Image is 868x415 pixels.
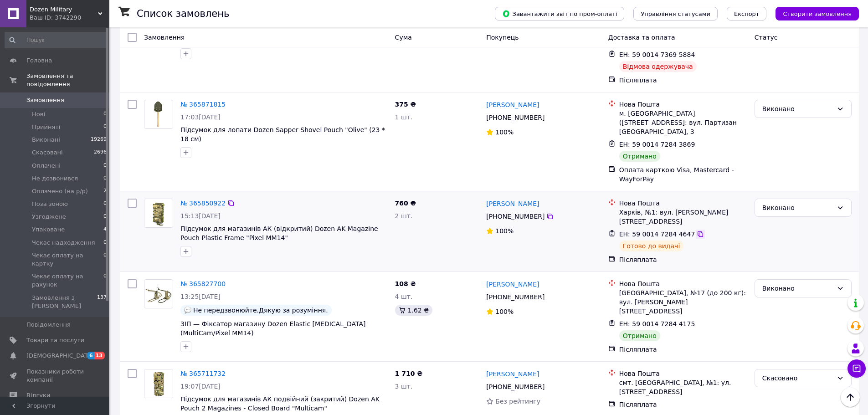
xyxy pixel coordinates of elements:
[502,10,617,18] span: Завантажити звіт по пром-оплаті
[484,210,546,223] div: [PHONE_NUMBER]
[619,208,747,226] div: Харків, №1: вул. [PERSON_NAME][STREET_ADDRESS]
[395,305,432,316] div: 1.62 ₴
[103,174,107,183] span: 0
[144,100,173,128] img: Фото товару
[103,162,107,170] span: 0
[180,101,226,108] a: № 365871815
[495,7,624,20] button: Завантажити звіт по пром-оплаті
[26,72,109,88] span: Замовлення та повідомлення
[180,200,226,207] a: № 365850922
[180,293,221,300] span: 13:25[DATE]
[103,187,107,195] span: 2
[94,352,105,359] span: 13
[762,104,833,114] div: Виконано
[395,212,413,220] span: 2 шт.
[486,100,539,109] a: [PERSON_NAME]
[619,288,747,316] div: [GEOGRAPHIC_DATA], №17 (до 200 кг): вул. [PERSON_NAME][STREET_ADDRESS]
[103,272,107,289] span: 0
[144,369,173,398] img: Фото товару
[144,34,185,41] span: Замовлення
[144,280,173,308] img: Фото товару
[395,200,416,207] span: 760 ₴
[619,51,695,58] span: ЕН: 59 0014 7369 5884
[486,199,539,208] a: [PERSON_NAME]
[395,293,413,300] span: 4 шт.
[103,251,107,268] span: 0
[486,369,539,379] a: [PERSON_NAME]
[776,7,859,20] button: Створити замовлення
[180,225,378,241] a: Підсумок для магазинів АК (відкритий) Dozen AK Magazine Pouch Plastic Frame "Pixel MM14"
[180,370,226,377] a: № 365711732
[97,294,107,310] span: 137
[619,231,695,238] span: ЕН: 59 0014 7284 4647
[193,307,328,314] span: Не передзвонюйте.Дякую за розуміння.
[103,239,107,247] span: 0
[32,136,60,144] span: Виконані
[32,174,78,183] span: Не дозвонився
[180,212,221,220] span: 15:13[DATE]
[762,373,833,383] div: Скасовано
[762,203,833,213] div: Виконано
[619,61,697,72] div: Відмова одержувача
[841,388,860,407] button: Наверх
[137,8,229,19] h1: Список замовлень
[395,280,416,287] span: 108 ₴
[486,280,539,289] a: [PERSON_NAME]
[395,113,413,121] span: 1 шт.
[608,34,675,41] span: Доставка та оплата
[32,200,68,208] span: Поза зоною
[87,352,94,359] span: 6
[619,330,660,341] div: Отримано
[26,56,52,65] span: Головна
[32,294,97,310] span: Замовлення з [PERSON_NAME]
[633,7,718,20] button: Управління статусами
[91,136,107,144] span: 19269
[619,76,747,85] div: Післяплата
[30,5,98,14] span: Dozen Military
[619,255,747,264] div: Післяплата
[395,383,413,390] span: 3 шт.
[5,32,108,48] input: Пошук
[495,128,514,136] span: 100%
[32,110,45,118] span: Нові
[641,10,710,17] span: Управління статусами
[32,123,60,131] span: Прийняті
[26,96,64,104] span: Замовлення
[619,279,747,288] div: Нова Пошта
[495,398,540,405] span: Без рейтингу
[103,225,107,234] span: 4
[32,149,63,157] span: Скасовані
[619,320,695,328] span: ЕН: 59 0014 7284 4175
[619,345,747,354] div: Післяплата
[184,307,191,314] img: :speech_balloon:
[32,187,88,195] span: Оплачено (на р/р)
[26,321,71,329] span: Повідомлення
[103,200,107,208] span: 0
[619,151,660,162] div: Отримано
[395,101,416,108] span: 375 ₴
[619,100,747,109] div: Нова Пошта
[727,7,767,20] button: Експорт
[484,380,546,393] div: [PHONE_NUMBER]
[619,199,747,208] div: Нова Пошта
[486,34,519,41] span: Покупець
[26,336,84,344] span: Товари та послуги
[766,10,859,17] a: Створити замовлення
[32,213,66,221] span: Узгоджене
[144,199,173,227] img: Фото товару
[32,239,95,247] span: Чекає надходження
[495,227,514,235] span: 100%
[619,400,747,409] div: Післяплата
[619,241,684,251] div: Готово до видачі
[180,113,221,121] span: 17:03[DATE]
[484,111,546,124] div: [PHONE_NUMBER]
[180,395,380,412] span: Підсумок для магазинів АК подвійний (закритий) Dozen AK Pouch 2 Magazines - Closed Board "Multicam"
[30,14,109,22] div: Ваш ID: 3742290
[783,10,852,17] span: Створити замовлення
[32,162,61,170] span: Оплачені
[180,320,366,337] a: ЗІП — Фіксатор магазину Dozen Elastic [MEDICAL_DATA] (MultiCam/Pixel MM14)
[180,126,385,143] a: Підсумок для лопати Dozen Sapper Shovel Pouch "Olive" (23 * 18 см)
